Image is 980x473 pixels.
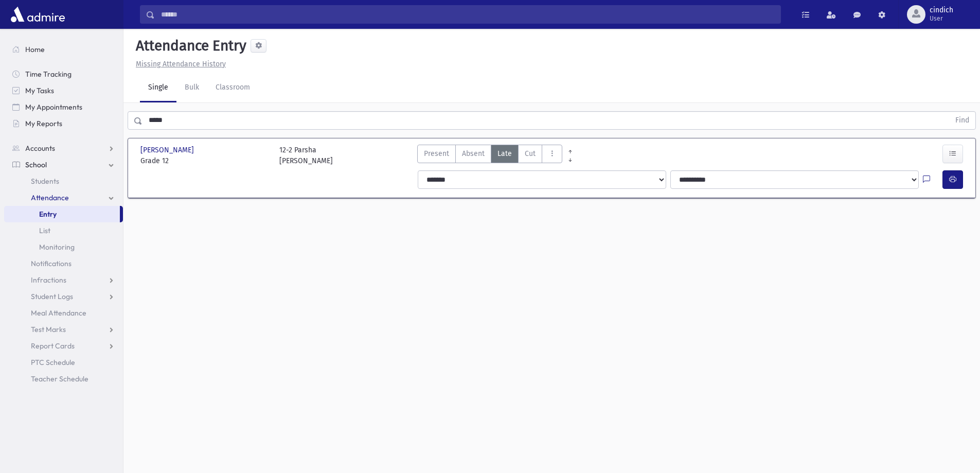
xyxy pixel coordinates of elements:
span: [PERSON_NAME] [140,145,196,155]
a: Notifications [4,255,123,272]
input: Search [155,5,780,24]
a: My Appointments [4,99,123,115]
span: My Reports [25,119,62,128]
a: Bulk [176,74,207,102]
span: Cut [525,148,536,159]
a: Attendance [4,189,123,206]
span: Absent [462,148,485,159]
span: Late [497,148,512,159]
h5: Attendance Entry [132,37,246,55]
span: Teacher Schedule [31,374,88,383]
a: List [4,222,123,239]
a: Monitoring [4,239,123,255]
a: My Reports [4,115,123,132]
a: My Tasks [4,82,123,99]
a: Single [140,74,176,102]
span: Report Cards [31,341,75,351]
span: Infractions [31,275,66,285]
span: Accounts [25,144,55,153]
span: Time Tracking [25,69,72,79]
span: Attendance [31,193,69,202]
span: Notifications [31,259,72,268]
span: Present [424,148,449,159]
a: Classroom [207,74,258,102]
span: My Tasks [25,86,54,95]
a: Home [4,41,123,58]
a: Meal Attendance [4,305,123,321]
span: My Appointments [25,102,82,112]
span: Home [25,45,45,54]
u: Missing Attendance History [136,60,226,68]
div: 12-2 Parsha [PERSON_NAME] [279,145,333,166]
span: School [25,160,47,169]
span: Meal Attendance [31,308,86,318]
a: Teacher Schedule [4,371,123,387]
a: Student Logs [4,288,123,305]
span: List [39,226,50,235]
span: Student Logs [31,292,73,301]
a: Infractions [4,272,123,288]
span: Students [31,177,59,186]
span: Entry [39,209,57,219]
span: Grade 12 [140,155,269,166]
a: School [4,156,123,173]
a: Entry [4,206,120,222]
span: cindich [930,6,953,14]
a: Students [4,173,123,189]
span: Monitoring [39,242,75,252]
span: User [930,14,953,23]
a: Test Marks [4,321,123,338]
a: Missing Attendance History [132,60,226,68]
div: AttTypes [417,145,562,166]
span: Test Marks [31,325,66,334]
a: Time Tracking [4,66,123,82]
a: Accounts [4,140,123,156]
img: AdmirePro [8,4,67,25]
button: Find [949,112,975,129]
a: PTC Schedule [4,354,123,371]
a: Report Cards [4,338,123,354]
span: PTC Schedule [31,358,75,367]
